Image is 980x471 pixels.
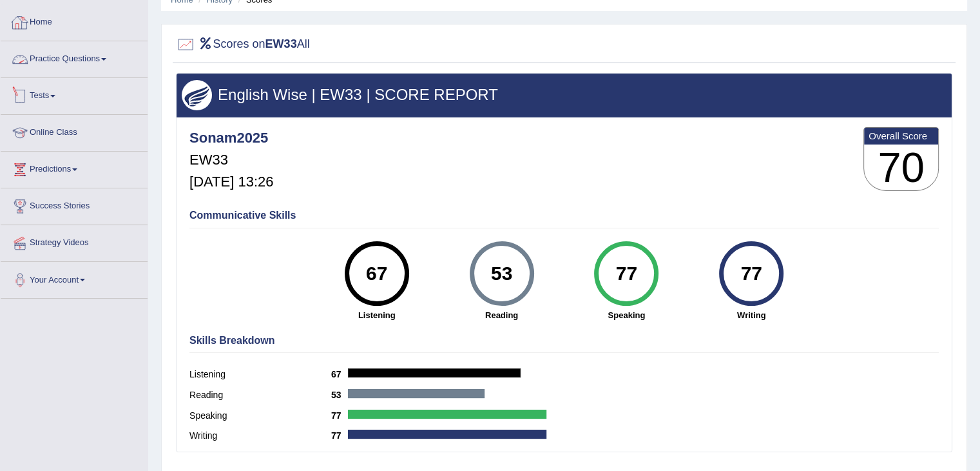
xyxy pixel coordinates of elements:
[176,35,310,54] h2: Scores on All
[570,309,682,321] strong: Speaking
[353,246,400,301] div: 67
[1,225,148,257] a: Strategy Videos
[864,145,938,191] h3: 70
[189,210,939,221] h4: Communicative Skills
[1,115,148,147] a: Online Class
[189,130,273,146] h4: Sonam2025
[331,410,348,421] b: 77
[603,246,650,301] div: 77
[189,368,331,381] label: Listening
[189,429,331,443] label: Writing
[182,80,212,110] img: wings.png
[189,388,331,402] label: Reading
[728,246,775,301] div: 77
[446,309,558,321] strong: Reading
[331,430,348,441] b: 77
[1,41,148,74] a: Practice Questions
[1,152,148,184] a: Predictions
[1,5,148,37] a: Home
[182,86,946,103] h3: English Wise | EW33 | SCORE REPORT
[189,409,331,423] label: Speaking
[1,188,148,221] a: Success Stories
[189,174,273,190] h5: [DATE] 13:26
[265,37,297,50] b: EW33
[331,390,348,400] b: 53
[331,369,348,379] b: 67
[869,130,934,141] b: Overall Score
[478,246,525,301] div: 53
[1,78,148,110] a: Tests
[695,309,807,321] strong: Writing
[189,335,939,346] h4: Skills Breakdown
[189,152,273,168] h5: EW33
[1,262,148,294] a: Your Account
[321,309,433,321] strong: Listening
